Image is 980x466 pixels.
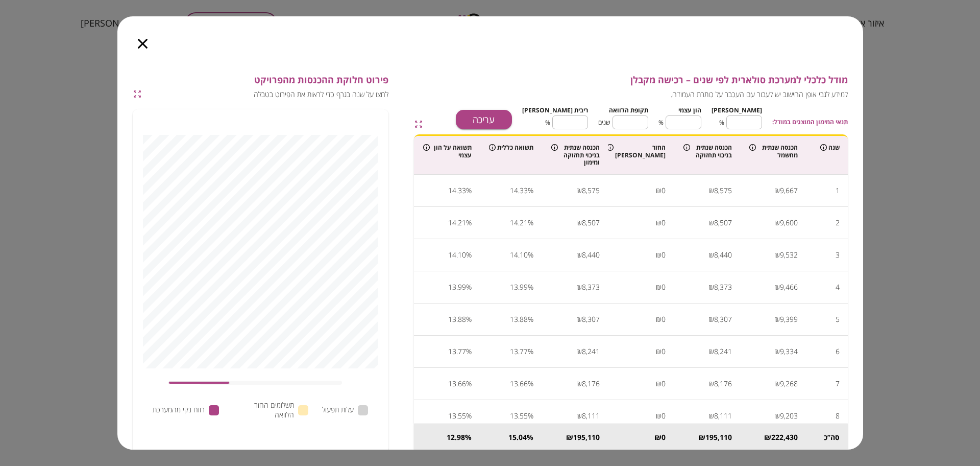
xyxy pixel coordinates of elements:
[771,432,798,442] div: 222,430
[814,144,840,151] div: שנה
[528,408,533,424] div: %
[435,90,848,100] span: למידע לגבי אופן החישוב יש לעבור עם העכבר על כותרת העמודה.
[448,247,466,263] div: 14.10
[466,344,472,359] div: %
[836,215,840,230] div: 2
[714,247,732,263] div: 8,440
[576,344,582,359] div: ₪
[836,408,840,424] div: 8
[708,408,714,424] div: ₪
[774,376,780,391] div: ₪
[576,376,582,391] div: ₪
[609,106,648,114] span: תקופת הלוואה
[656,215,661,230] div: ₪
[576,183,582,198] div: ₪
[582,183,600,198] div: 8,575
[836,376,840,391] div: 7
[683,144,732,159] div: הכנסה שנתית בניכוי תחזוקה
[661,279,666,295] div: 0
[836,312,840,327] div: 5
[510,344,528,359] div: 13.77
[598,118,610,127] span: שנים
[448,279,466,295] div: 13.99
[714,215,732,230] div: 8,507
[780,247,798,263] div: 9,532
[714,312,732,327] div: 8,307
[528,247,533,263] div: %
[705,432,732,442] div: 195,110
[423,144,472,159] div: תשואה על הון עצמי
[661,432,666,442] div: 0
[322,405,354,415] span: עלות תפעול
[836,247,840,263] div: 3
[708,279,714,295] div: ₪
[435,75,848,86] span: מודל כלכלי למערכת סולארית לפי שנים – רכישה מקבלן
[714,279,732,295] div: 8,373
[448,408,466,424] div: 13.55
[708,183,714,198] div: ₪
[780,312,798,327] div: 9,399
[814,432,840,442] div: סה’’כ
[661,312,666,327] div: 0
[661,376,666,391] div: 0
[573,432,600,442] div: 195,110
[448,312,466,327] div: 13.88
[656,312,661,327] div: ₪
[656,344,661,359] div: ₪
[617,144,666,159] div: החזר [PERSON_NAME]
[582,312,600,327] div: 8,307
[528,312,533,327] div: %
[661,408,666,424] div: 0
[528,215,533,230] div: %
[714,344,732,359] div: 8,241
[448,344,466,359] div: 13.77
[661,215,666,230] div: 0
[749,144,798,159] div: הכנסה שנתית מחשמל
[528,279,533,295] div: %
[714,376,732,391] div: 8,176
[774,215,780,230] div: ₪
[708,215,714,230] div: ₪
[466,183,472,198] div: %
[661,344,666,359] div: 0
[510,312,528,327] div: 13.88
[780,215,798,230] div: 9,600
[656,408,661,424] div: ₪
[510,376,528,391] div: 13.66
[528,376,533,391] div: %
[576,312,582,327] div: ₪
[661,183,666,198] div: 0
[656,183,661,198] div: ₪
[153,405,205,415] span: רווח נקי מהמערכת
[510,408,528,424] div: 13.55
[774,344,780,359] div: ₪
[714,183,732,198] div: 8,575
[466,215,472,230] div: %
[448,376,466,391] div: 13.66
[145,75,388,86] span: פירוט חלוקת ההכנסות מהפרויקט
[145,90,388,100] span: לחצו על שנה בגרף כדי לראות את הפירוט בטבלה
[233,401,294,420] span: תשלומים החזר הלוואה
[576,215,582,230] div: ₪
[774,247,780,263] div: ₪
[522,106,588,114] span: ריבית [PERSON_NAME]
[654,432,661,442] div: ₪
[510,183,528,198] div: 14.33
[582,247,600,263] div: 8,440
[466,247,472,263] div: %
[780,344,798,359] div: 9,334
[658,118,664,127] span: %
[774,279,780,295] div: ₪
[466,279,472,295] div: %
[510,247,528,263] div: 14.10
[466,376,472,391] div: %
[836,344,840,359] div: 6
[582,279,600,295] div: 8,373
[780,183,798,198] div: 9,667
[582,376,600,391] div: 8,176
[582,344,600,359] div: 8,241
[764,432,771,442] div: ₪
[545,118,550,127] span: %
[488,144,533,151] div: תשואה כללית
[836,183,840,198] div: 1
